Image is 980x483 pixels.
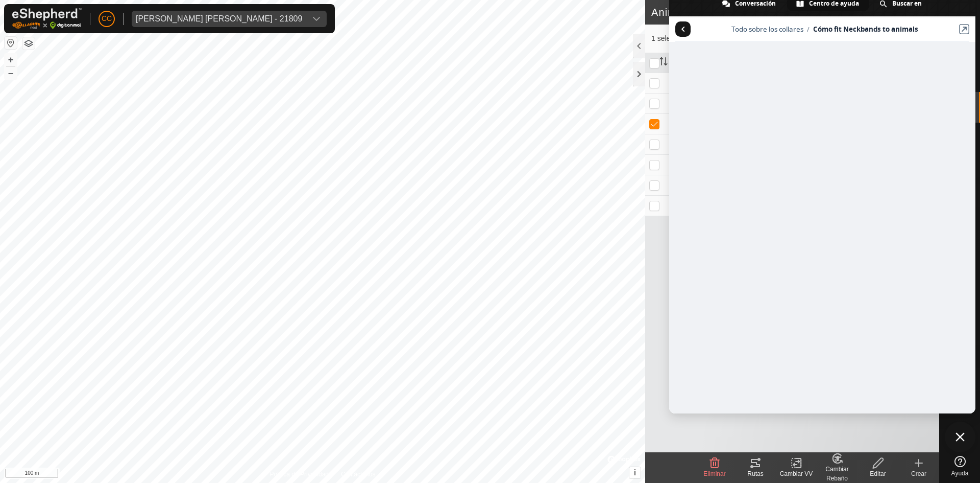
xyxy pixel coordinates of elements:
span: i [634,468,636,477]
button: – [5,67,17,79]
button: i [629,467,641,478]
div: Cambiar VV [776,469,817,478]
span: CC [102,13,112,24]
p-sorticon: Activar para ordenar [659,59,668,67]
button: Restablecer Mapa [5,37,17,49]
a: Cerrar el chat [945,422,975,452]
span: 1 seleccionado de 7 [651,33,790,44]
img: Logo Gallagher [12,8,82,29]
span: / [803,25,813,34]
span: Ayuda [951,470,969,476]
button: + [5,54,17,66]
a: Ayuda [940,452,980,480]
div: dropdown trigger [306,11,327,27]
a: Política de Privacidad [270,470,329,479]
div: Editar [857,469,898,478]
h2: Animales [651,6,923,18]
div: Rutas [735,469,776,478]
span: Cómo fit Neckbands to animals [813,25,918,34]
a: Contáctenos [341,470,375,479]
div: [PERSON_NAME] [PERSON_NAME] - 21809 [136,15,302,23]
div: Cambiar Rebaño [817,465,857,483]
span: Victor Ortiz Arroyo - 21809 [132,11,306,27]
span: Todo sobre los collares [731,25,803,34]
span: Eliminar [703,470,725,477]
button: Capas del Mapa [22,37,35,50]
div: Crear [898,469,939,478]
